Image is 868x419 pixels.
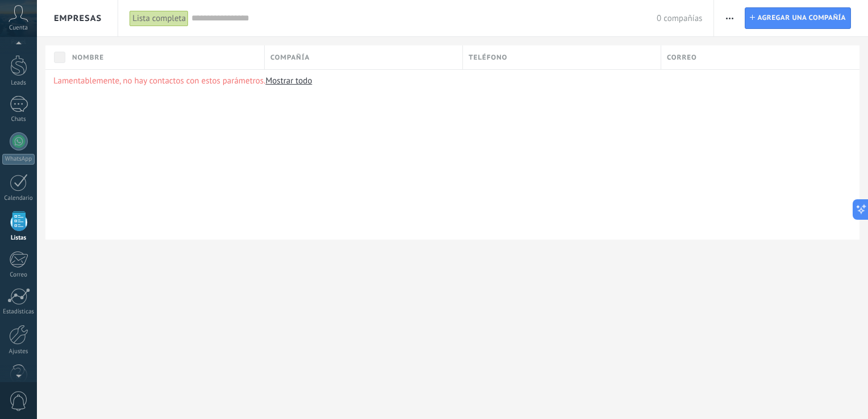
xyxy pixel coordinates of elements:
[72,52,104,63] span: Nombre
[745,7,851,29] a: Agregar una compañía
[2,116,35,123] div: Chats
[757,8,846,28] span: Agregar una compañía
[53,76,852,86] p: Lamentablemente, no hay contactos con estos parámetros.
[265,76,312,86] a: Mostrar todo
[667,52,697,63] span: Correo
[2,154,35,165] div: WhatsApp
[2,79,35,87] div: Leads
[9,24,28,32] span: Cuenta
[2,308,35,316] div: Estadísticas
[2,271,35,279] div: Correo
[469,52,507,63] span: Teléfono
[2,348,35,355] div: Ajustes
[2,195,35,202] div: Calendario
[54,13,102,24] span: Empresas
[721,7,738,29] button: Más
[2,234,35,242] div: Listas
[657,13,702,24] span: 0 compañías
[270,52,310,63] span: Compañía
[130,10,189,27] div: Lista completa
